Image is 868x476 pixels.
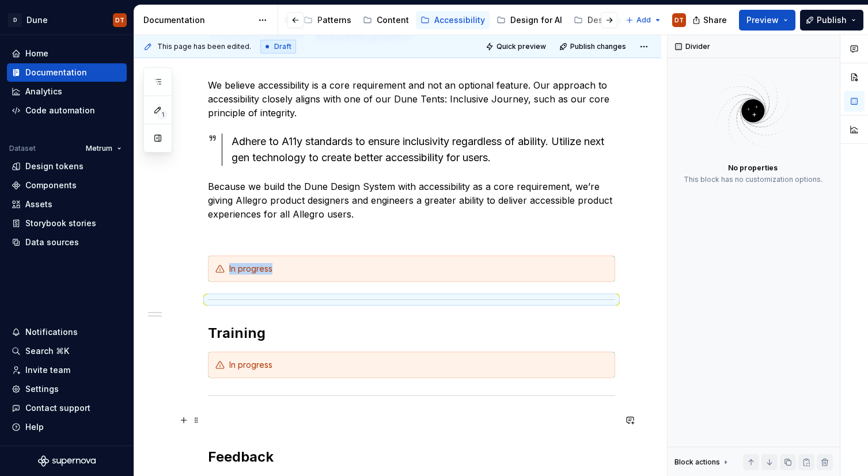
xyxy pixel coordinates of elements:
a: Analytics [7,82,127,101]
div: Patterns [317,14,351,26]
button: Quick preview [482,39,551,55]
div: Data sources [25,237,79,248]
a: Data sources [7,233,127,252]
div: Search ⌘K [25,345,69,357]
button: Share [687,10,734,31]
div: Storybook stories [25,218,96,229]
div: Invite team [25,364,70,376]
span: This page has been edited. [157,42,251,51]
div: Block actions [674,458,720,467]
div: In progress [229,263,608,275]
div: Notifications [25,326,78,338]
div: Assets [25,199,52,210]
div: Settings [25,383,59,395]
a: Assets [7,195,127,214]
button: Publish changes [556,39,631,55]
a: Patterns [299,11,356,29]
h2: Training [208,324,615,342]
div: Design tokens [25,161,84,172]
div: Code automation [25,105,95,116]
a: Design ethics [569,11,647,29]
a: Invite team [7,361,127,379]
span: Publish changes [570,42,626,51]
p: Because we build the Dune Design System with accessibility as a core requirement, we’re giving Al... [208,180,615,221]
button: DDuneDT [2,7,131,32]
div: DT [674,16,684,25]
a: Accessibility [416,11,490,29]
div: Adhere to A11y standards to ensure inclusivity regardless of ability. Utilize next gen technology... [232,134,615,166]
a: Code automation [7,101,127,120]
div: Dataset [9,144,36,153]
div: In progress [229,359,608,371]
button: Search ⌘K [7,342,127,360]
div: Design for AI [510,14,562,26]
span: Quick preview [496,42,546,51]
div: DT [115,16,124,25]
span: Preview [746,14,779,26]
span: Publish [817,14,847,26]
div: Content [377,14,409,26]
a: Content [358,11,414,29]
span: Add [636,16,651,25]
div: Block actions [674,454,730,470]
h2: Feedback [208,448,615,466]
button: Contact support [7,399,127,417]
svg: Supernova Logo [38,455,96,467]
div: No properties [728,163,778,173]
div: D [8,13,22,27]
div: This block has no customization options. [684,175,822,184]
span: Share [703,14,727,26]
span: Draft [274,42,291,51]
p: We believe accessibility is a core requirement and not an optional feature. Our approach to acces... [208,78,615,120]
span: 1 [158,110,167,119]
span: Metrum [86,144,112,153]
a: Documentation [7,63,127,82]
div: Analytics [25,86,62,97]
button: Publish [800,10,863,31]
div: Contact support [25,402,90,414]
a: Components [7,176,127,195]
a: Settings [7,380,127,398]
div: Documentation [25,67,87,78]
a: Design tokens [7,157,127,176]
button: Help [7,418,127,436]
div: Page tree [26,9,361,32]
button: Add [622,12,665,28]
button: Metrum [81,140,127,157]
div: Accessibility [434,14,485,26]
a: Home [7,44,127,63]
div: Dune [26,14,48,26]
div: Home [25,48,48,59]
div: Documentation [143,14,252,26]
a: Design for AI [492,11,567,29]
a: Storybook stories [7,214,127,233]
div: Help [25,421,44,433]
div: Components [25,180,77,191]
button: Notifications [7,323,127,341]
button: Preview [739,10,795,31]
